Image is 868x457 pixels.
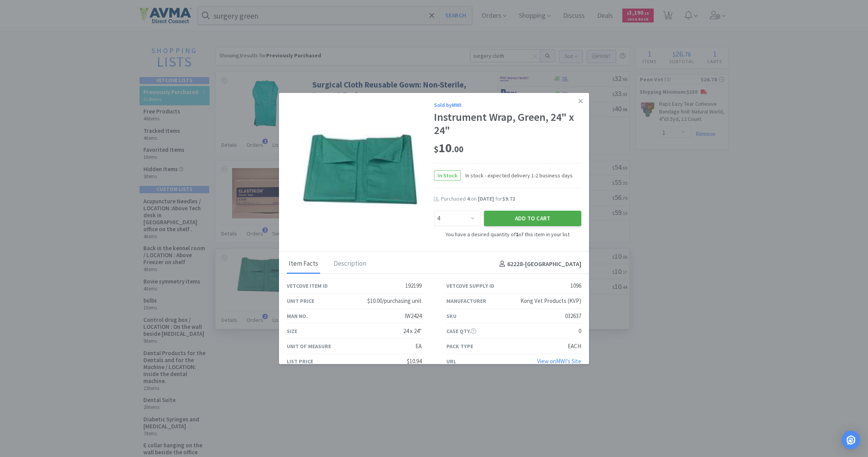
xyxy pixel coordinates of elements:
div: IW2424 [405,311,422,321]
span: In Stock [434,171,460,180]
div: $10.94 [407,357,422,366]
div: Case Qty. [446,327,476,335]
div: Item Facts [287,254,320,274]
div: List Price [287,357,313,366]
span: 4 [467,195,470,202]
button: Add to Cart [484,211,581,226]
span: 10 [434,140,463,156]
h4: 62228 - [GEOGRAPHIC_DATA] [496,259,581,269]
span: $ [434,144,439,155]
div: Purchased on for [441,195,581,203]
div: $10.00/purchasing unit [367,296,422,306]
div: URL [446,357,456,366]
div: Size [287,327,297,335]
div: 0 [579,326,581,336]
div: Sold by MWI [434,101,581,109]
div: 192199 [405,281,422,290]
div: Manufacturer [446,297,486,305]
div: Kong Vet Products (KVP) [520,296,581,306]
a: View onMWI's Site [537,357,581,365]
div: Vetcove Supply ID [446,282,494,290]
span: $9.72 [502,195,515,202]
span: . 00 [452,144,463,155]
div: EA [415,342,422,351]
div: EACH [568,342,581,351]
div: Unit Price [287,297,314,305]
div: Pack Type [446,342,473,350]
div: Vetcove Item ID [287,282,328,290]
div: You have a desired quantity of of this item in your list [434,230,581,239]
div: 24 x 24" [403,326,422,336]
div: 1096 [570,281,581,290]
div: Unit of Measure [287,342,331,350]
span: [DATE] [478,195,494,202]
div: Instrument Wrap, Green, 24" x 24" [434,111,581,137]
strong: 1 [516,231,518,238]
span: In stock - expected delivery 1-2 business days [461,171,573,180]
div: Description [332,254,368,274]
img: b7d909c2527e4cb3b5f8380bafdcdc69_1096.png [302,134,418,206]
div: Man No. [287,312,308,320]
div: 032637 [565,311,581,321]
div: SKU [446,312,456,320]
div: Open Intercom Messenger [842,431,860,449]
